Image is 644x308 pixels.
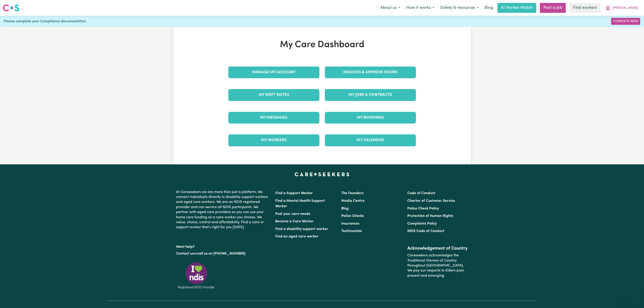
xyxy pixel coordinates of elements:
[626,290,640,304] iframe: Button to launch messaging window, conversation in progress
[407,251,468,280] p: Careseekers acknowledges the Traditional Owners of Country throughout [GEOGRAPHIC_DATA]. We pay o...
[226,39,419,50] h1: My Care Dashboard
[228,89,319,101] a: My Shift Notes
[275,212,310,216] a: Post your care needs
[497,3,536,13] a: AI Worker Match
[540,3,566,13] a: Post a job
[341,229,362,233] a: Testimonials
[341,222,359,225] a: Insurances
[612,6,638,11] span: [PERSON_NAME]
[275,227,328,231] a: Find a disability support worker
[437,3,482,13] button: Safety & resources
[295,172,349,176] a: Careseekers home page
[482,3,496,13] a: Blog
[275,235,319,238] a: Find an aged care worker
[275,199,325,208] a: Find a Mental Health Support Worker
[325,112,416,124] a: My Bookings
[325,134,416,146] a: My Calendar
[176,243,270,249] p: Want help?
[407,207,439,210] a: Police Check Policy
[341,214,364,218] a: Police Checks
[325,67,416,78] a: Invoices & Approve Hours
[3,3,19,13] a: Careseekers logo
[407,246,468,251] h2: Acknowledgement of Country
[228,134,319,146] a: My Workers
[228,67,319,78] a: Manage My Account
[341,199,364,203] a: Media Centre
[569,3,600,13] a: Find workers
[176,262,217,290] img: Registered NDIS provider
[403,3,437,13] button: How it works
[275,220,314,223] a: Become a Care Worker
[407,214,453,218] a: Protection of Human Rights
[407,191,435,195] a: Code of Conduct
[228,112,319,124] a: My Messages
[176,249,270,258] p: or
[602,3,641,13] button: My Account
[4,19,87,24] span: Please complete your Compliance documentation.
[197,252,245,255] a: call us on [PHONE_NUMBER]
[176,252,194,255] a: Contact us
[325,89,416,101] a: My Jobs & Contracts
[611,18,640,25] a: Complete Now
[407,222,437,225] a: Complaints Policy
[407,199,455,203] a: Charter of Customer Service
[407,229,444,233] a: NDIS Code of Conduct
[341,207,349,210] a: Blog
[377,3,403,13] button: About us
[176,188,270,232] p: At Careseekers we are more than just a platform. We connect individuals directly to disability su...
[341,191,364,195] a: The Founders
[3,4,19,12] img: Careseekers logo
[275,191,313,195] a: Find a Support Worker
